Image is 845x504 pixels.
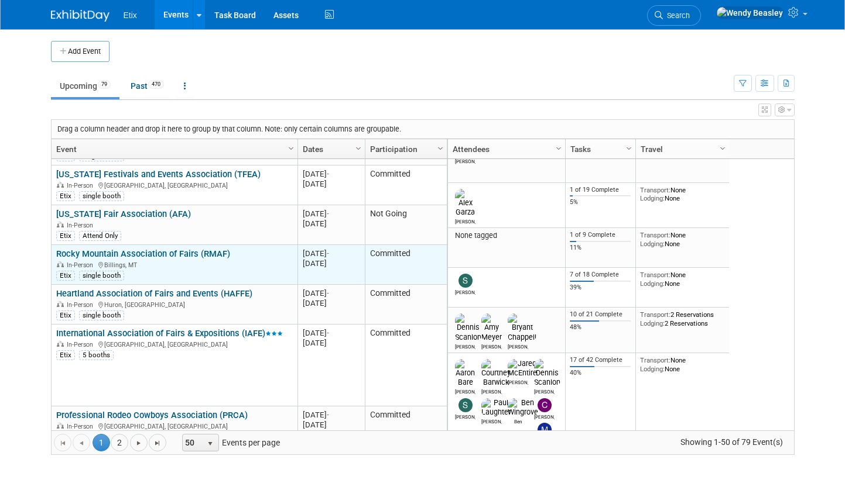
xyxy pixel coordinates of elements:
img: Paul Laughter [481,398,511,417]
a: [US_STATE] Fair Association (AFA) [56,209,191,219]
a: Attendees [453,139,557,159]
span: Go to the previous page [77,439,86,448]
div: [DATE] [303,410,360,420]
div: 1 of 19 Complete [570,186,631,194]
span: Transport: [640,310,670,319]
span: Lodging: [640,319,665,327]
span: Column Settings [624,144,634,153]
td: Committed [365,165,447,205]
div: 5 booths [79,350,114,360]
a: Column Settings [434,139,447,157]
div: [GEOGRAPHIC_DATA], [GEOGRAPHIC_DATA] [56,180,292,190]
img: scott sloyer [459,274,473,288]
span: 79 [98,80,111,89]
div: Paul Laughter [455,157,475,164]
div: [DATE] [303,248,360,258]
div: 5% [570,198,631,206]
span: select [206,439,215,448]
span: Lodging: [640,194,665,202]
a: Professional Rodeo Cowboys Association (PRCA) [56,410,248,420]
span: - [327,209,329,218]
div: [DATE] [303,209,360,219]
div: [DATE] [303,328,360,338]
div: Chris Battaglino [534,412,555,420]
img: Bryant Chappell [508,313,536,341]
div: single booth [79,271,124,280]
div: None None [640,356,724,373]
div: None None [640,186,724,203]
span: Column Settings [354,144,363,153]
div: scott sloyer [455,412,475,420]
a: Dates [303,139,357,159]
span: Showing 1-50 of 79 Event(s) [669,434,793,450]
span: 50 [183,434,203,451]
div: Ben Wingrove [508,417,528,424]
div: [DATE] [303,169,360,179]
span: 470 [148,80,164,89]
a: Past470 [122,75,173,97]
div: None None [640,231,724,248]
span: Column Settings [718,144,727,153]
span: Etix [124,11,137,20]
a: Column Settings [552,139,565,157]
img: Dennis Scanlon [455,313,481,341]
div: Dennis Scanlon [455,342,475,350]
span: Transport: [640,271,670,279]
a: Event [56,139,290,159]
a: Rocky Mountain Association of Fairs (RMAF) [56,248,230,259]
span: 1 [93,434,110,451]
div: 2 Reservations 2 Reservations [640,310,724,327]
span: - [327,410,329,419]
div: Drag a column header and drop it here to group by that column. Note: only certain columns are gro... [52,120,794,139]
td: Committed [365,285,447,325]
img: Aaron Bare [455,359,475,387]
a: Column Settings [352,139,365,157]
div: scott sloyer [455,288,475,295]
img: ExhibitDay [51,10,110,22]
img: In-Person Event [57,423,64,429]
div: None None [640,271,724,288]
img: Jared McEntire [508,359,537,378]
a: Search [647,5,701,26]
div: Bryant Chappell [508,342,528,350]
a: Participation [370,139,439,159]
span: Column Settings [436,144,445,153]
span: Transport: [640,356,670,364]
img: Amy Meyer [481,313,502,341]
div: Etix [56,271,75,280]
span: Go to the last page [153,439,162,448]
span: Lodging: [640,365,665,373]
div: 10 of 21 Complete [570,310,631,319]
a: Column Settings [622,139,635,157]
div: Courtney Barwick [481,387,502,395]
img: Courtney Barwick [481,359,511,387]
span: - [327,249,329,258]
span: Go to the first page [58,439,67,448]
div: [DATE] [303,219,360,229]
img: Chris Battaglino [538,398,552,412]
span: Lodging: [640,240,665,248]
img: In-Person Event [57,222,64,227]
img: Ben Wingrove [508,398,538,417]
div: 40% [570,369,631,377]
div: Etix [56,231,75,240]
span: In-Person [67,301,97,309]
span: Search [663,11,690,20]
div: Etix [56,350,75,360]
a: Go to the first page [54,434,71,451]
a: Go to the last page [149,434,166,451]
span: Lodging: [640,279,665,288]
img: scott sloyer [459,398,473,412]
div: [DATE] [303,420,360,430]
div: 1 of 9 Complete [570,231,631,239]
div: single booth [79,191,124,201]
span: Transport: [640,186,670,194]
div: [DATE] [303,288,360,298]
div: Etix [56,191,75,201]
div: single booth [79,310,124,320]
span: - [327,289,329,298]
span: In-Person [67,261,97,269]
div: Attend Only [79,231,121,240]
div: [DATE] [303,258,360,268]
div: [DATE] [303,338,360,348]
